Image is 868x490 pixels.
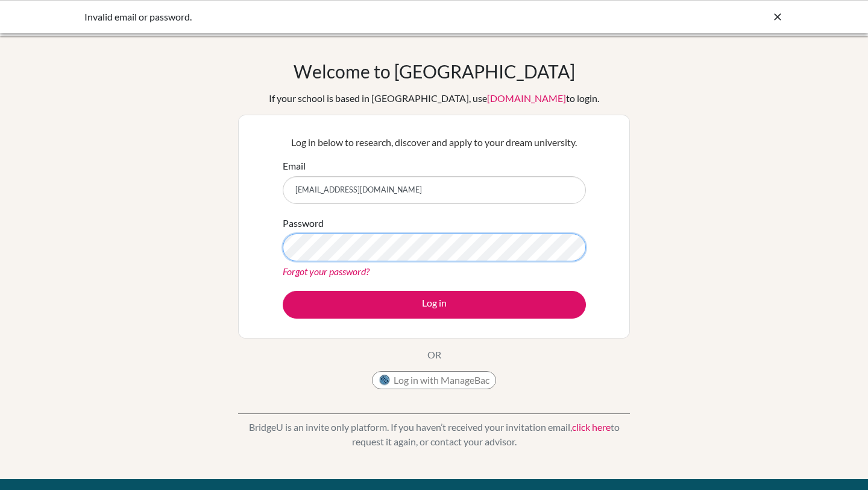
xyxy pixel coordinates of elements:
label: Password [283,216,324,231]
h1: Welcome to [GEOGRAPHIC_DATA] [294,60,575,82]
button: Log in with ManageBac [372,371,496,389]
button: Log in [283,291,586,319]
div: If your school is based in [GEOGRAPHIC_DATA], use to login. [269,91,599,106]
p: BridgeU is an invite only platform. If you haven’t received your invitation email, to request it ... [238,420,630,449]
a: click here [572,421,611,433]
div: Invalid email or password. [84,10,603,24]
p: OR [427,348,441,362]
p: Log in below to research, discover and apply to your dream university. [283,135,586,150]
a: Forgot your password? [283,266,370,277]
label: Email [283,159,306,173]
a: [DOMAIN_NAME] [487,92,566,104]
